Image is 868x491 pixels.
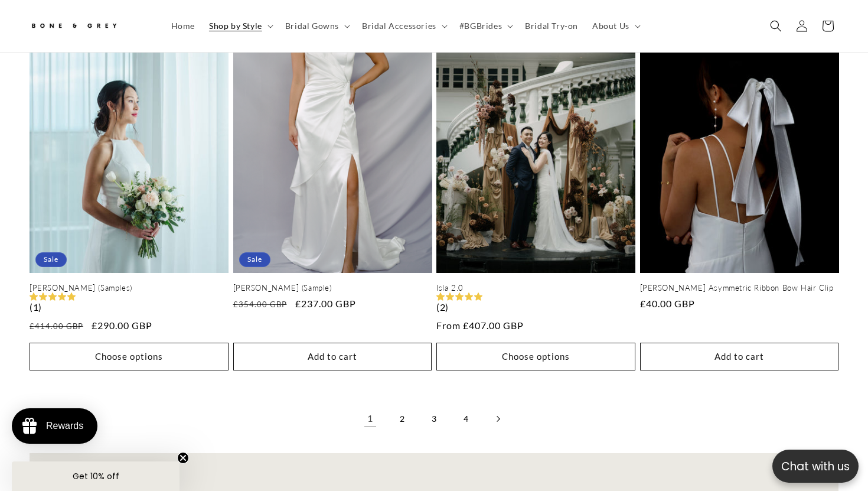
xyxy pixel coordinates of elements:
a: Bone and Grey Bridal [25,12,152,40]
span: #BGBrides [459,21,502,31]
button: Open chatbox [772,450,859,483]
button: Choose options [30,343,229,370]
span: Get 10% off [73,470,119,482]
p: Chat with us [772,458,859,475]
img: Bone and Grey Bridal [30,17,118,36]
button: Add to cart [640,343,839,370]
button: Choose options [436,343,635,370]
a: Next page [485,406,511,432]
span: Bridal Try-on [525,21,578,31]
a: [PERSON_NAME] (Samples) [30,283,229,293]
a: [PERSON_NAME] (Sample) [233,283,432,293]
a: Home [164,14,202,38]
button: Close teaser [177,452,189,464]
summary: Bridal Accessories [355,14,452,38]
a: Page 1 [357,406,383,432]
span: Home [171,21,195,31]
span: Bridal Gowns [285,21,339,31]
summary: Shop by Style [202,14,278,38]
span: About Us [592,21,629,31]
summary: Bridal Gowns [278,14,355,38]
summary: About Us [585,14,645,38]
div: Get 10% offClose teaser [12,461,180,491]
summary: Search [763,13,789,39]
span: Bridal Accessories [362,21,436,31]
a: Bridal Try-on [518,14,585,38]
a: Page 3 [421,406,447,432]
button: Add to cart [233,343,432,370]
div: Rewards [46,421,83,431]
span: Shop by Style [209,21,262,31]
summary: #BGBrides [452,14,518,38]
a: Page 2 [389,406,415,432]
a: [PERSON_NAME] Asymmetric Ribbon Bow Hair Clip [640,283,839,293]
a: Page 4 [453,406,479,432]
nav: Pagination [30,406,838,432]
a: Isla 2.0 [436,283,635,293]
